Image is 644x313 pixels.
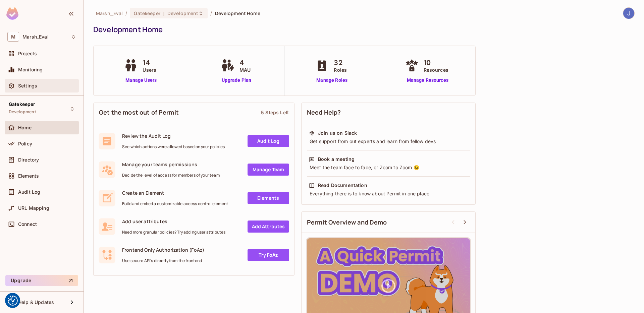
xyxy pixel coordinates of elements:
img: Jose Basanta [623,8,634,19]
span: Directory [18,157,39,163]
span: URL Mapping [18,205,49,211]
div: Development Home [93,24,631,35]
span: Use secure API's directly from the frontend [122,258,204,263]
span: Connect [18,222,37,227]
span: M [7,32,19,42]
span: : [163,11,165,16]
span: Manage your teams permissions [122,161,220,168]
span: Get the most out of Permit [99,108,179,117]
span: Development [9,109,36,115]
span: Frontend Only Authorization (FoAz) [122,247,204,253]
span: Settings [18,83,37,88]
a: Elements [248,192,289,204]
span: Gatekeeper [9,102,36,107]
span: Decide the level of access for members of your team [122,173,220,178]
span: Need more granular policies? Try adding user attributes [122,230,225,235]
div: Everything there is to know about Permit in one place [309,190,468,197]
span: Workspace: Marsh_Eval [22,34,49,40]
div: Read Documentation [318,182,367,189]
a: Manage Users [122,77,160,84]
span: Elements [18,173,39,179]
span: Create an Element [122,190,228,196]
div: Join us on Slack [318,130,357,136]
span: 4 [239,58,251,68]
span: Build and embed a customizable access control element [122,201,228,206]
span: Users [143,66,156,73]
span: Development [167,10,198,16]
span: 10 [424,58,448,68]
a: Manage Team [248,164,289,176]
span: MAU [239,66,251,73]
div: Meet the team face to face, or Zoom to Zoom 😉 [309,164,468,171]
a: Try FoAz [248,249,289,261]
span: Home [18,125,32,130]
span: Add user attributes [122,218,225,225]
span: Review the Audit Log [122,133,225,139]
span: Help & Updates [18,300,54,305]
span: Audit Log [18,189,40,195]
span: Need Help? [307,108,341,117]
span: 32 [334,58,347,68]
span: Policy [18,141,32,146]
a: Add Attrbutes [248,221,289,233]
img: SReyMgAAAABJRU5ErkJggg== [6,7,18,20]
span: 14 [143,58,156,68]
span: Roles [334,66,347,73]
a: Upgrade Plan [219,77,254,84]
a: Manage Roles [314,77,350,84]
span: Development Home [215,10,260,16]
span: Resources [424,66,448,73]
div: Book a meeting [318,156,355,163]
img: Revisit consent button [8,296,18,306]
span: Gatekeeper [134,10,160,16]
a: Audit Log [248,135,289,147]
div: Get support from out experts and learn from fellow devs [309,138,468,145]
li: / [210,10,212,16]
span: Projects [18,51,37,56]
span: See which actions were allowed based on your policies [122,144,225,149]
span: the active workspace [96,10,123,16]
span: Monitoring [18,67,43,72]
a: Manage Resources [404,77,452,84]
div: 5 Steps Left [261,109,289,116]
button: Consent Preferences [8,296,18,306]
button: Upgrade [5,275,78,286]
span: Permit Overview and Demo [307,218,387,227]
li: / [125,10,127,16]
